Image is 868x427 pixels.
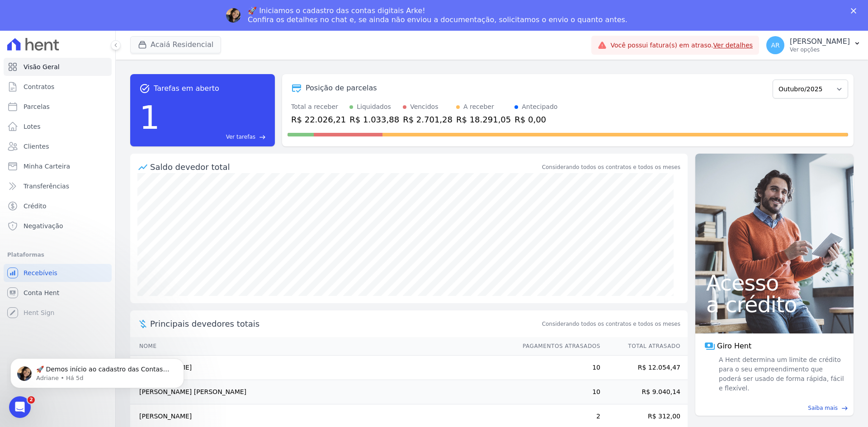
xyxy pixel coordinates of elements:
[403,113,453,126] div: R$ 2.701,28
[410,102,438,112] div: Vencidos
[514,113,557,126] div: R$ 0,00
[357,102,391,112] div: Liquidados
[150,161,540,173] div: Saldo devedor total
[226,8,241,23] img: Profile image for Adriane
[456,113,511,126] div: R$ 18.291,05
[306,83,377,94] div: Posição de parcelas
[24,62,60,71] span: Visão Geral
[150,318,540,330] span: Principais devedores totais
[4,264,112,282] a: Recebíveis
[4,217,112,235] a: Negativação
[717,355,844,393] span: A Hent determina um limite de crédito para o seu empreendimento que poderá ser usado de forma ráp...
[130,337,514,356] th: Nome
[24,202,47,211] span: Crédito
[139,94,160,141] div: 1
[4,177,112,195] a: Transferências
[522,102,557,112] div: Antecipado
[4,78,112,96] a: Contratos
[4,197,112,215] a: Crédito
[9,396,31,418] iframe: Intercom live chat
[291,102,346,112] div: Total a receber
[248,6,627,24] div: 🚀 Iniciamos o cadastro das contas digitais Arke! Confira os detalhes no chat e, se ainda não envi...
[24,82,54,91] span: Contratos
[24,268,57,277] span: Recebíveis
[29,35,166,43] p: Message from Adriane, sent Há 5d
[7,249,108,260] div: Plataformas
[713,42,753,49] a: Ver detalhes
[542,320,680,328] span: Considerando todos os contratos e todos os meses
[4,284,112,302] a: Conta Hent
[542,163,680,171] div: Considerando todos os contratos e todos os meses
[291,113,346,126] div: R$ 22.026,21
[790,37,850,46] p: [PERSON_NAME]
[601,380,688,404] td: R$ 9.040,14
[514,356,601,380] td: 10
[164,133,266,141] a: Ver tarefas east
[514,380,601,404] td: 10
[759,33,868,58] button: AR [PERSON_NAME] Ver opções
[514,337,601,356] th: Pagamentos Atrasados
[706,294,843,315] span: a crédito
[139,83,150,94] span: task_alt
[4,58,112,76] a: Visão Geral
[4,117,112,136] a: Lotes
[771,42,779,48] span: AR
[28,396,35,404] span: 2
[226,133,255,141] span: Ver tarefas
[130,356,514,380] td: [PERSON_NAME]
[24,102,50,111] span: Parcelas
[130,36,221,53] button: Acaiá Residencial
[706,272,843,294] span: Acesso
[610,41,753,50] span: Você possui fatura(s) em atraso.
[7,339,188,403] iframe: Intercom notifications mensagem
[808,404,838,412] span: Saiba mais
[841,405,848,412] span: east
[349,113,399,126] div: R$ 1.033,88
[24,142,49,151] span: Clientes
[259,134,266,141] span: east
[701,404,848,412] a: Saiba mais east
[24,182,69,191] span: Transferências
[24,221,63,230] span: Negativação
[4,137,112,155] a: Clientes
[601,337,688,356] th: Total Atrasado
[24,162,70,171] span: Minha Carteira
[130,380,514,404] td: [PERSON_NAME] [PERSON_NAME]
[790,46,850,53] p: Ver opções
[29,26,166,186] span: 🚀 Demos início ao cadastro das Contas Digitais Arke! Iniciamos a abertura para clientes do modelo...
[851,8,860,14] div: Fechar
[717,341,751,352] span: Giro Hent
[601,356,688,380] td: R$ 12.054,47
[463,102,494,112] div: A receber
[24,122,41,131] span: Lotes
[4,98,112,116] a: Parcelas
[4,157,112,175] a: Minha Carteira
[154,83,219,94] span: Tarefas em aberto
[24,288,59,297] span: Conta Hent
